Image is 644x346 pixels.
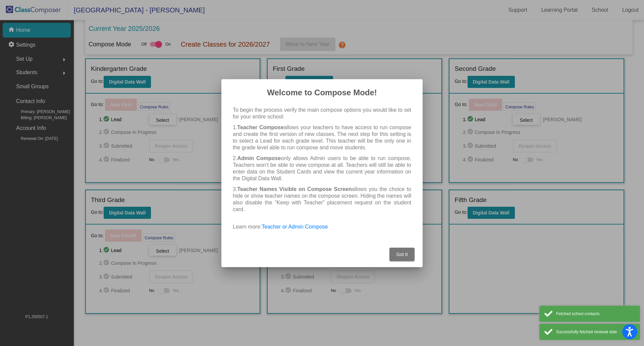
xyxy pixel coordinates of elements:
div: Fetched school contacts [556,311,635,317]
button: Got It [389,248,415,261]
a: Teacher or Admin Compose [262,224,328,230]
div: Successfully fetched renewal date [556,329,635,335]
h2: Welcome to Compose Mode! [229,87,415,98]
p: To begin the process verify the main compose options you would like to set for your entire school: [233,107,411,120]
p: Learn more: [233,224,411,230]
b: Teacher Compose [237,125,284,130]
p: 3. allows you the choice to hide or show teacher names on the compose screen. Hiding the names wi... [233,186,411,213]
p: 2. only allows Admin users to be able to run compose. Teachers won’t be able to view compose at a... [233,155,411,182]
b: Admin Compose [237,155,281,161]
p: 1. allows your teachers to have access to run compose and create the first version of new classes... [233,124,411,151]
span: Got It [396,252,408,257]
b: Teacher Names Visible on Compose Screen [237,186,352,192]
